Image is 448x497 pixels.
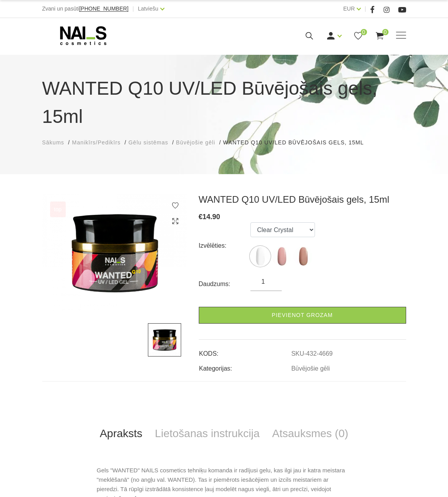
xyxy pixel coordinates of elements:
[199,307,406,324] a: Pievienot grozam
[199,358,291,373] td: Kategorijas:
[291,365,330,372] a: Būvējošie gēli
[72,139,121,147] a: Manikīrs/Pedikīrs
[42,4,129,14] div: Zvani un pasūti
[199,239,251,252] div: Izvēlēties:
[293,247,313,266] img: ...
[50,202,66,217] span: top
[128,139,168,147] a: Gēlu sistēmas
[42,139,65,147] a: Sākums
[343,4,355,13] a: EUR
[353,31,363,41] a: 0
[138,4,158,13] a: Latviešu
[291,350,333,357] a: SKU-432-4669
[176,139,215,147] a: Būvējošie gēli
[128,139,168,146] span: Gēlu sistēmas
[250,247,270,266] img: ...
[79,5,128,12] span: [PHONE_NUMBER]
[149,421,266,447] a: Lietošanas instrukcija
[42,74,406,131] h1: WANTED Q10 UV/LED Būvējošais gels, 15ml
[266,421,355,447] a: Atsauksmes (0)
[375,31,385,41] a: 0
[42,139,65,146] span: Sākums
[223,139,372,147] li: WANTED Q10 UV/LED Būvējošais gels, 15ml
[203,213,220,221] span: 14.90
[365,4,366,14] span: |
[199,344,291,358] td: KODS:
[199,194,406,205] h3: WANTED Q10 UV/LED Būvējošais gels, 15ml
[199,213,203,221] span: €
[72,139,121,146] span: Manikīrs/Pedikīrs
[94,421,149,447] a: Apraksts
[361,29,367,35] span: 0
[176,139,215,146] span: Būvējošie gēli
[132,4,134,14] span: |
[382,29,389,35] span: 0
[199,278,251,290] div: Daudzums:
[272,247,291,266] img: ...
[79,6,128,12] a: [PHONE_NUMBER]
[148,323,181,357] img: ...
[42,194,187,312] img: ...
